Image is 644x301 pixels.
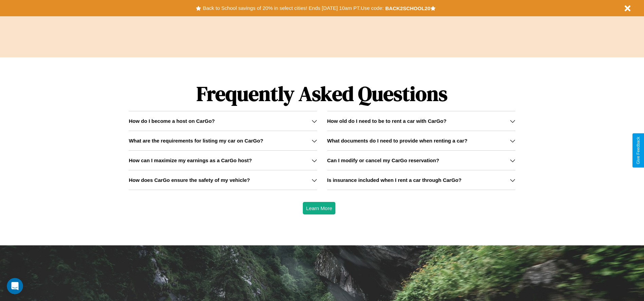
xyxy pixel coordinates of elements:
[129,118,215,124] h3: How do I become a host on CarGo?
[327,157,439,163] h3: Can I modify or cancel my CarGo reservation?
[129,138,263,144] h3: What are the requirements for listing my car on CarGo?
[385,5,430,11] b: BACK2SCHOOL20
[129,157,252,163] h3: How can I maximize my earnings as a CarGo host?
[7,278,23,294] iframe: Intercom live chat
[303,202,336,214] button: Learn More
[327,177,462,183] h3: Is insurance included when I rent a car through CarGo?
[129,76,515,111] h1: Frequently Asked Questions
[327,138,467,144] h3: What documents do I need to provide when renting a car?
[327,118,447,124] h3: How old do I need to be to rent a car with CarGo?
[129,177,250,183] h3: How does CarGo ensure the safety of my vehicle?
[201,3,385,13] button: Back to School savings of 20% in select cities! Ends [DATE] 10am PT.Use code:
[636,137,641,164] div: Give Feedback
